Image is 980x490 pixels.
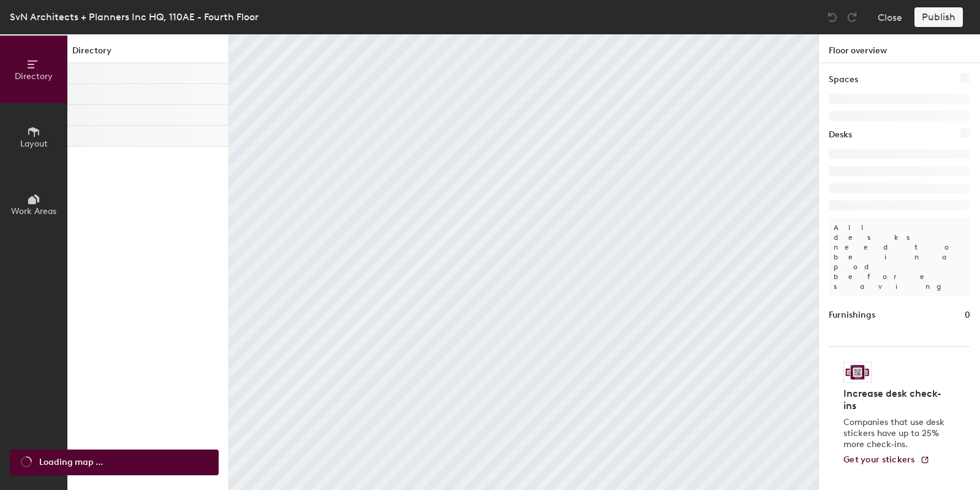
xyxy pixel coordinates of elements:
img: Redo [846,11,858,23]
h1: Spaces [829,73,858,86]
span: Directory [15,71,53,82]
button: Close [878,7,902,27]
h1: 0 [965,308,970,322]
h1: Floor overview [819,34,980,63]
a: Get your stickers [843,455,930,465]
span: Work Areas [11,206,56,216]
img: Sticker logo [843,362,872,383]
span: Get your stickers [843,454,915,465]
span: Layout [20,139,48,149]
p: All desks need to be in a pod before saving [829,218,970,296]
div: SvN Architects + Planners Inc HQ, 110AE - Fourth Floor [10,9,258,25]
canvas: Map [229,34,818,490]
img: Undo [826,11,839,23]
p: Companies that use desk stickers have up to 25% more check-ins. [843,417,948,450]
h1: Furnishings [829,308,875,322]
h1: Directory [67,44,228,63]
h1: Desks [829,128,852,142]
span: Loading map ... [39,456,103,469]
h4: Increase desk check-ins [843,388,948,412]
